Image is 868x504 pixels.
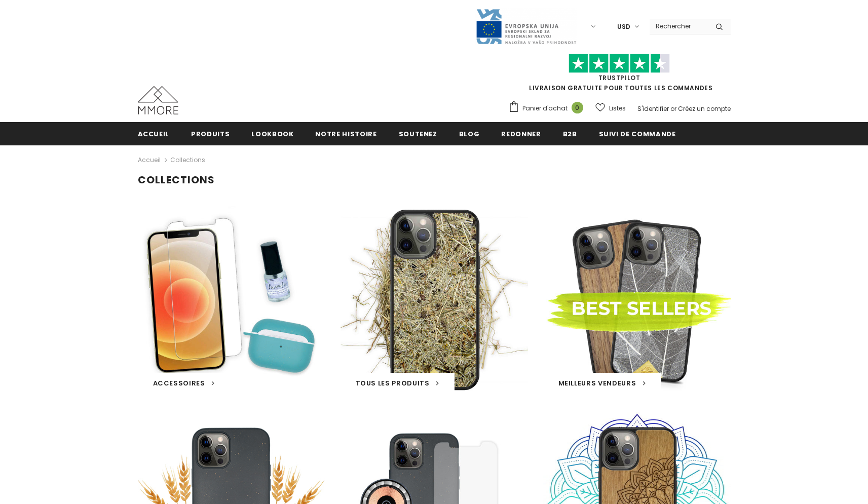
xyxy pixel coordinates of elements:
span: Redonner [501,129,541,139]
a: Listes [595,99,626,117]
span: Accueil [138,129,170,139]
a: Panier d'achat 0 [508,101,588,116]
span: Produits [191,129,230,139]
span: USD [617,22,630,32]
a: Accueil [138,122,170,145]
a: S'identifier [637,104,669,113]
img: Javni Razpis [475,8,577,45]
a: TrustPilot [598,73,640,82]
a: Créez un compte [678,104,731,113]
a: Meilleurs vendeurs [558,378,646,389]
span: Collections [170,154,205,166]
span: Notre histoire [315,129,376,139]
span: Blog [459,129,480,139]
span: Listes [609,103,626,113]
img: Faites confiance aux étoiles pilotes [569,54,670,73]
span: Suivi de commande [599,129,676,139]
a: Notre histoire [315,122,376,145]
h1: Collections [138,174,731,186]
a: soutenez [399,122,437,145]
span: Tous les produits [356,378,430,388]
span: 0 [572,102,583,113]
span: Panier d'achat [522,103,568,113]
a: Produits [191,122,230,145]
a: Redonner [501,122,541,145]
a: Blog [459,122,480,145]
a: B2B [563,122,577,145]
span: or [670,104,676,113]
a: Javni Razpis [475,22,577,30]
span: LIVRAISON GRATUITE POUR TOUTES LES COMMANDES [508,58,731,92]
span: Meilleurs vendeurs [558,378,636,388]
input: Search Site [650,19,708,33]
span: soutenez [399,129,437,139]
span: Accessoires [153,378,205,388]
a: Accueil [138,154,161,166]
a: Suivi de commande [599,122,676,145]
img: Cas MMORE [138,86,178,114]
a: Accessoires [153,378,215,389]
a: Tous les produits [356,378,439,389]
span: Lookbook [251,129,293,139]
a: Lookbook [251,122,293,145]
span: B2B [563,129,577,139]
